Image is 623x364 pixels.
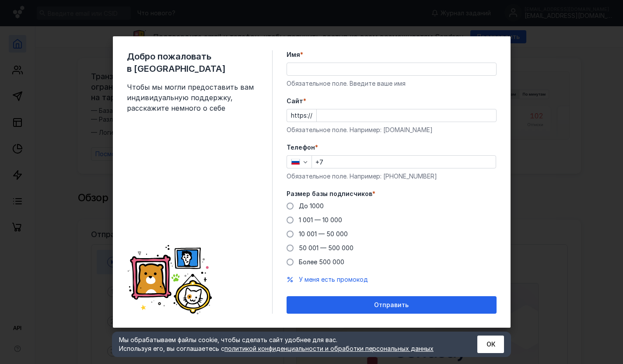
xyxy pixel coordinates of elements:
span: Телефон [287,143,315,152]
span: 50 001 — 500 000 [299,244,353,252]
a: политикой конфиденциальности и обработки персональных данных [224,345,434,352]
span: Cайт [287,97,303,105]
span: Более 500 000 [299,258,344,266]
span: Размер базы подписчиков [287,189,372,198]
span: До 1000 [299,202,324,210]
span: 1 001 — 10 000 [299,216,342,224]
span: Чтобы мы могли предоставить вам индивидуальную поддержку, расскажите немного о себе [127,82,258,113]
div: Обязательное поле. Например: [DOMAIN_NAME] [287,126,497,134]
div: Мы обрабатываем файлы cookie, чтобы сделать сайт удобнее для вас. Используя его, вы соглашаетесь c [119,336,456,353]
button: Отправить [287,296,497,314]
div: Обязательное поле. Например: [PHONE_NUMBER] [287,172,497,181]
span: У меня есть промокод [299,276,368,283]
button: У меня есть промокод [299,275,368,284]
span: Отправить [374,301,409,309]
span: 10 001 — 50 000 [299,230,348,238]
div: Обязательное поле. Введите ваше имя [287,79,497,88]
button: ОК [477,336,504,353]
span: Имя [287,50,300,59]
span: Добро пожаловать в [GEOGRAPHIC_DATA] [127,50,258,75]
